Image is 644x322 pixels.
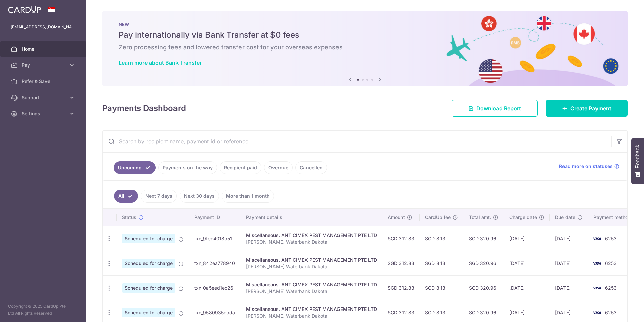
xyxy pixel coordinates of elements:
[588,209,639,226] th: Payment method
[114,190,138,203] a: All
[635,145,641,168] span: Feedback
[22,94,66,101] span: Support
[246,288,377,295] p: [PERSON_NAME] Waterbank Dakota
[295,161,327,174] a: Cancelled
[559,163,619,170] a: Read more on statuses
[264,161,293,174] a: Overdue
[8,5,41,14] img: CardUp
[102,102,186,114] h4: Payments Dashboard
[158,161,217,174] a: Payments on the way
[246,263,377,270] p: [PERSON_NAME] Waterbank Dakota
[631,138,644,184] button: Feedback - Show survey
[11,24,75,30] p: [EMAIL_ADDRESS][DOMAIN_NAME]
[605,260,617,266] span: 6253
[180,190,219,203] a: Next 30 days
[590,259,604,267] img: Bank Card
[388,214,405,221] span: Amount
[103,131,611,152] input: Search by recipient name, payment id or reference
[420,275,463,300] td: SGD 8.13
[189,226,240,251] td: txn_9fcc4018b51
[119,59,202,66] a: Learn more about Bank Transfer
[246,257,377,263] div: Miscellaneous. ANTICIMEX PEST MANAGEMENT PTE LTD
[504,226,550,251] td: [DATE]
[246,232,377,239] div: Miscellaneous. ANTICIMEX PEST MANAGEMENT PTE LTD
[555,214,575,221] span: Due date
[559,163,613,170] span: Read more on statuses
[570,104,611,112] span: Create Payment
[22,78,66,85] span: Refer & Save
[102,11,628,86] img: Bank transfer banner
[122,308,175,317] span: Scheduled for charge
[476,104,521,112] span: Download Report
[240,209,382,226] th: Payment details
[420,226,463,251] td: SGD 8.13
[452,100,538,117] a: Download Report
[246,306,377,313] div: Miscellaneous. ANTICIMEX PEST MANAGEMENT PTE LTD
[22,110,66,117] span: Settings
[463,226,504,251] td: SGD 320.96
[605,310,617,315] span: 6253
[509,214,537,221] span: Charge date
[119,43,612,51] h6: Zero processing fees and lowered transfer cost for your overseas expenses
[425,214,451,221] span: CardUp fee
[420,251,463,275] td: SGD 8.13
[590,308,604,317] img: Bank Card
[122,259,175,268] span: Scheduled for charge
[382,275,420,300] td: SGD 312.83
[469,214,491,221] span: Total amt.
[189,275,240,300] td: txn_0a5eed1ec26
[590,284,604,292] img: Bank Card
[114,161,156,174] a: Upcoming
[550,251,588,275] td: [DATE]
[382,251,420,275] td: SGD 312.83
[382,226,420,251] td: SGD 312.83
[141,190,177,203] a: Next 7 days
[246,239,377,245] p: [PERSON_NAME] Waterbank Dakota
[246,281,377,288] div: Miscellaneous. ANTICIMEX PEST MANAGEMENT PTE LTD
[189,209,240,226] th: Payment ID
[463,251,504,275] td: SGD 320.96
[122,234,175,243] span: Scheduled for charge
[590,235,604,243] img: Bank Card
[605,236,617,241] span: 6253
[22,46,66,52] span: Home
[546,100,628,117] a: Create Payment
[550,226,588,251] td: [DATE]
[504,251,550,275] td: [DATE]
[605,285,617,291] span: 6253
[119,22,612,27] p: NEW
[463,275,504,300] td: SGD 320.96
[550,275,588,300] td: [DATE]
[122,283,175,293] span: Scheduled for charge
[119,30,612,41] h5: Pay internationally via Bank Transfer at $0 fees
[222,190,274,203] a: More than 1 month
[220,161,261,174] a: Recipient paid
[189,251,240,275] td: txn_842ea778940
[22,62,66,69] span: Pay
[122,214,136,221] span: Status
[246,313,377,319] p: [PERSON_NAME] Waterbank Dakota
[504,275,550,300] td: [DATE]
